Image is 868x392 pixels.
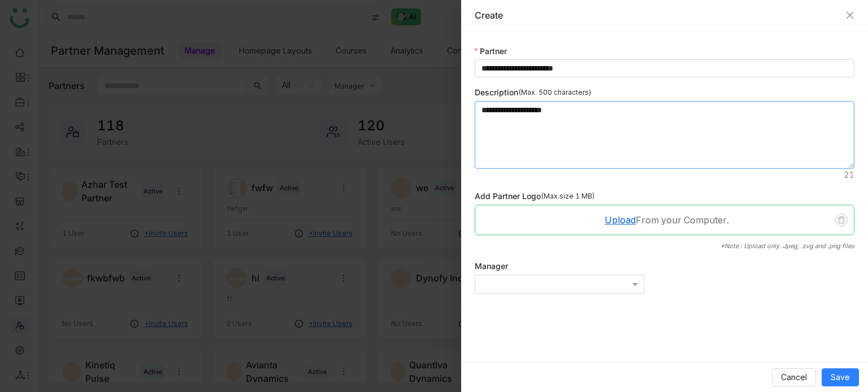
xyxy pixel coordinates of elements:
span: From your Computer. [605,214,729,226]
span: Cancel [781,371,807,384]
span: Description [475,86,518,98]
span: Save [831,371,850,384]
button: Cancel [772,368,816,386]
div: Create [475,9,840,21]
span: Add Partner Logo [475,190,541,202]
div: *Note : Upload only .Jpeg, .svg and .png files [475,241,854,251]
button: Close [845,11,854,20]
span: Upload [605,214,636,226]
span: (Max. 500 characters) [518,87,591,98]
label: Manager [475,260,508,272]
span: (Max.size 1 MB) [541,191,594,201]
button: Save [822,368,859,386]
label: Partner [475,45,507,57]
